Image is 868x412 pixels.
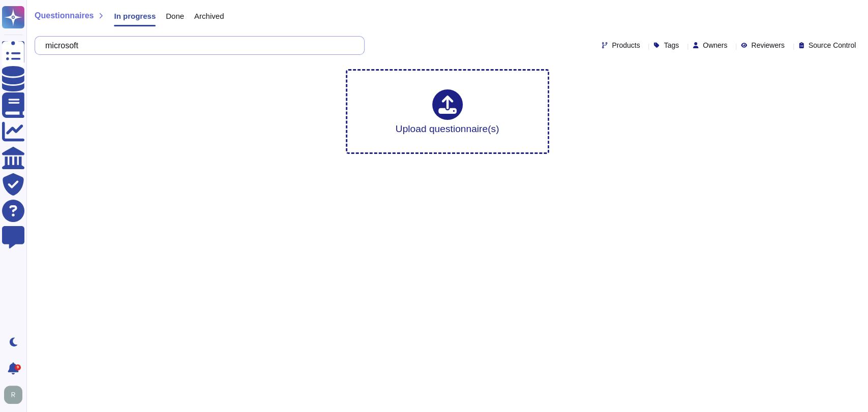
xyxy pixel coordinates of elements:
span: Source Control [809,42,856,49]
div: 9 [15,364,21,370]
img: user [4,386,22,404]
span: Products [612,42,640,49]
span: Done [166,12,184,20]
span: Archived [194,12,224,20]
input: Search by keywords [40,37,354,54]
span: Tags [664,42,679,49]
span: In progress [114,12,156,20]
span: Reviewers [751,42,784,49]
span: Owners [703,42,727,49]
button: user [2,384,29,406]
span: Questionnaires [35,12,94,20]
div: Upload questionnaire(s) [396,89,499,134]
